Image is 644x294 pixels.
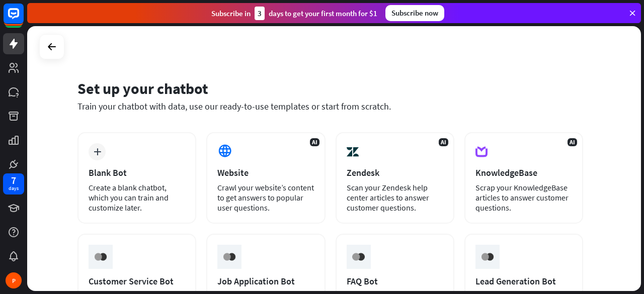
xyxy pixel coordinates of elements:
div: 3 [255,7,265,20]
a: 7 days [3,173,24,194]
div: days [9,185,19,192]
div: Subscribe now [385,5,444,21]
div: Subscribe in days to get your first month for $1 [211,7,377,20]
div: P [6,272,22,288]
div: 7 [11,176,16,185]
